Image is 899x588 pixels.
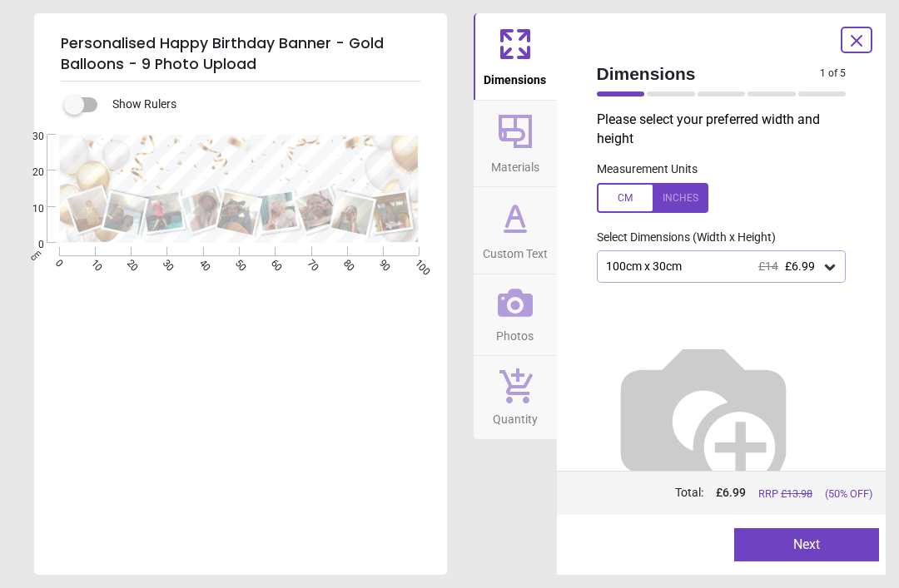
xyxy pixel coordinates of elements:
h5: Personalised Happy Birthday Banner - Gold Balloons - 9 Photo Upload [61,27,420,82]
button: Dimensions [474,13,557,100]
span: Custom Text [483,238,548,263]
span: Dimensions [597,62,821,86]
span: (50% OFF) [825,487,872,502]
span: 1 of 5 [820,67,846,81]
button: Custom Text [474,187,557,274]
p: Please select your preferred width and height [597,111,860,148]
button: Materials [474,101,557,187]
span: 0 [12,238,44,252]
span: 10 [12,202,44,216]
img: Helper for size comparison [597,309,810,522]
div: 100cm x 30cm [604,259,822,274]
label: Measurement Units [597,161,698,178]
button: Photos [474,274,557,356]
span: 20 [12,166,44,180]
span: 30 [12,130,44,144]
div: Total: [595,485,873,502]
span: Dimensions [484,64,546,89]
button: Quantity [474,356,557,439]
span: Quantity [493,403,538,428]
span: 6.99 [723,486,746,499]
span: £ 13.98 [781,487,812,500]
span: £14 [758,259,778,273]
span: Photos [496,320,534,345]
button: Next [734,528,879,561]
span: cm [27,248,42,263]
label: Select Dimensions (Width x Height) [584,230,776,246]
div: Show Rulers [74,95,447,115]
span: Materials [491,151,539,176]
span: RRP [758,487,812,502]
span: £ [716,485,746,502]
span: £6.99 [785,259,815,273]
